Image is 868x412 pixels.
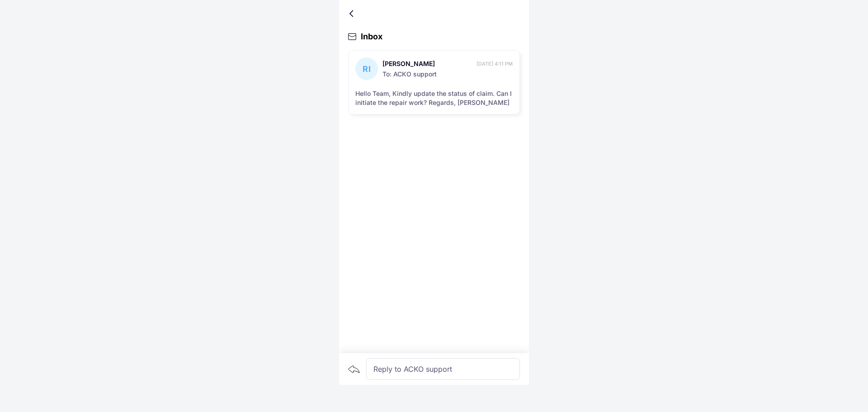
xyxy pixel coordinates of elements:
[348,32,520,41] div: Inbox
[355,89,513,107] div: Hello Team, Kindly update the status of claim. Can I initiate the repair work? Regards, [PERSON_N...
[382,59,474,68] span: [PERSON_NAME]
[355,57,378,80] div: RI
[366,358,520,380] div: Reply to ACKO support
[476,60,513,67] span: [DATE] 4:11 PM
[382,68,513,79] span: To: ACKO support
